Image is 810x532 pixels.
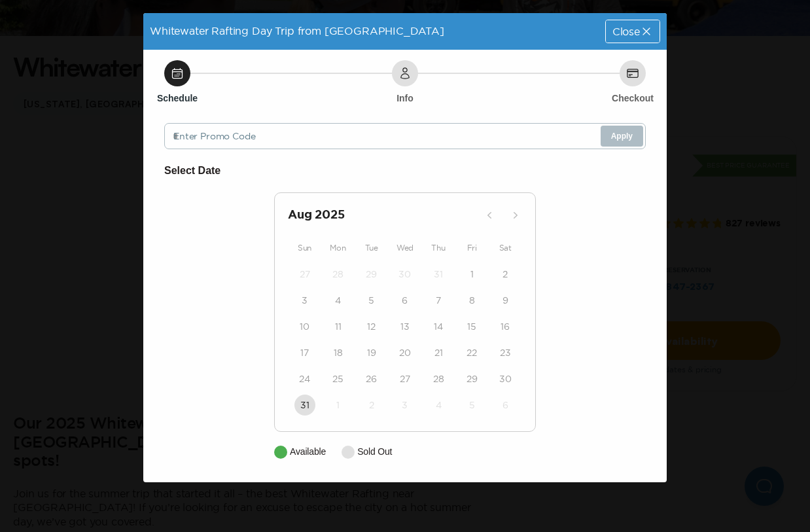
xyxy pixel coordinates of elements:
button: 9 [495,290,516,311]
time: 30 [499,372,512,385]
time: 26 [366,372,377,385]
button: 19 [361,342,382,363]
time: 24 [299,372,310,385]
time: 28 [433,372,444,385]
button: 3 [294,290,315,311]
button: 2 [361,395,382,416]
div: Wed [388,240,421,256]
button: 28 [428,368,449,389]
h2: Aug 2025 [288,206,479,224]
time: 2 [502,268,508,281]
h6: Schedule [157,92,198,105]
time: 4 [436,399,442,412]
span: Whitewater Rafting Day Trip from [GEOGRAPHIC_DATA] [150,25,444,37]
button: 29 [361,264,382,285]
div: Thu [422,240,455,256]
button: 23 [495,342,516,363]
time: 25 [332,372,343,385]
button: 1 [461,264,482,285]
div: Fri [455,240,489,256]
time: 19 [367,346,376,359]
time: 6 [402,294,408,307]
time: 14 [434,320,443,333]
time: 21 [434,346,443,359]
p: Available [290,445,326,459]
button: 16 [495,316,516,337]
button: 27 [395,368,415,389]
button: 4 [328,290,349,311]
div: Tue [355,240,388,256]
time: 13 [400,320,410,333]
time: 20 [399,346,411,359]
button: 5 [461,395,482,416]
time: 16 [501,320,510,333]
button: 10 [294,316,315,337]
time: 27 [300,268,310,281]
time: 28 [332,268,343,281]
time: 30 [398,268,411,281]
button: 26 [361,368,382,389]
h6: Select Date [164,162,646,179]
div: Sat [489,240,522,256]
button: 29 [461,368,482,389]
button: 3 [395,395,415,416]
button: 20 [395,342,415,363]
time: 9 [502,294,508,307]
h6: Checkout [612,92,654,105]
button: 4 [428,395,449,416]
button: 8 [461,290,482,311]
time: 23 [500,346,511,359]
button: 11 [328,316,349,337]
div: Mon [321,240,355,256]
span: Close [612,26,640,37]
time: 22 [467,346,477,359]
button: 22 [461,342,482,363]
time: 17 [300,346,309,359]
time: 2 [369,399,374,412]
time: 10 [300,320,309,333]
p: Sold Out [357,445,392,459]
button: 13 [395,316,415,337]
time: 31 [434,268,443,281]
button: 30 [395,264,415,285]
time: 31 [300,399,309,412]
time: 18 [334,346,343,359]
div: Sun [288,240,321,256]
button: 21 [428,342,449,363]
button: 17 [294,342,315,363]
time: 3 [402,399,408,412]
time: 27 [400,372,410,385]
button: 5 [361,290,382,311]
time: 7 [436,294,441,307]
time: 4 [335,294,341,307]
time: 8 [469,294,475,307]
button: 6 [395,290,415,311]
time: 11 [335,320,342,333]
time: 29 [467,372,478,385]
time: 1 [470,268,474,281]
button: 25 [328,368,349,389]
time: 15 [467,320,476,333]
button: 24 [294,368,315,389]
button: 14 [428,316,449,337]
time: 6 [502,399,508,412]
button: 15 [461,316,482,337]
time: 5 [368,294,374,307]
button: 30 [495,368,516,389]
button: 27 [294,264,315,285]
button: 31 [294,395,315,416]
button: 2 [495,264,516,285]
time: 5 [469,399,475,412]
time: 3 [302,294,308,307]
button: 7 [428,290,449,311]
button: 6 [495,395,516,416]
h6: Info [396,92,414,105]
button: 28 [328,264,349,285]
button: 12 [361,316,382,337]
time: 29 [366,268,377,281]
time: 1 [336,399,340,412]
time: 12 [367,320,376,333]
button: 31 [428,264,449,285]
button: 18 [328,342,349,363]
button: 1 [328,395,349,416]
